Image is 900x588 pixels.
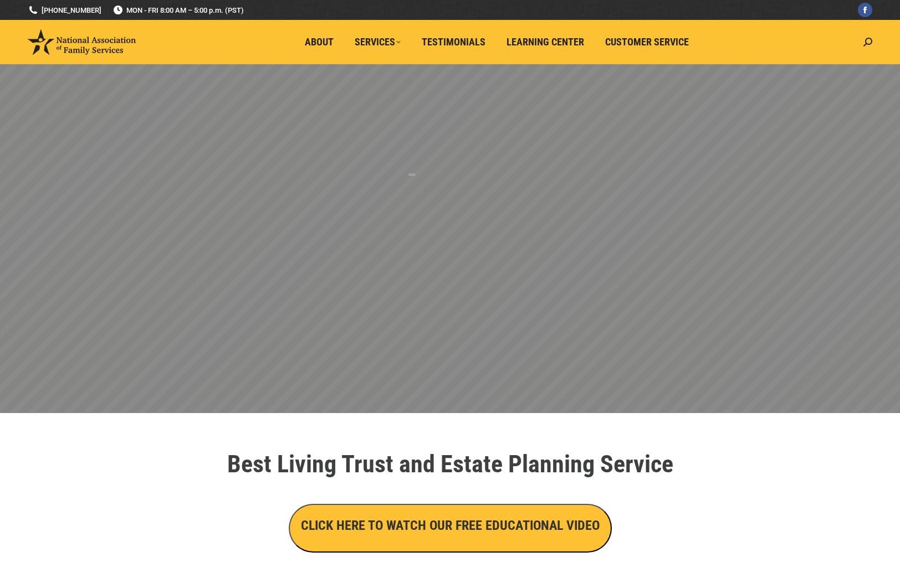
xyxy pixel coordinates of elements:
[507,36,584,48] span: Learning Center
[305,36,334,48] span: About
[28,5,101,16] a: [PHONE_NUMBER]
[858,3,872,17] a: Facebook page opens in new window
[597,32,697,53] a: Customer Service
[499,32,592,53] a: Learning Center
[140,452,760,476] h1: Best Living Trust and Estate Planning Service
[414,32,493,53] a: Testimonials
[404,137,420,182] div: T
[28,29,136,55] img: National Association of Family Services
[605,36,689,48] span: Customer Service
[297,32,341,53] a: About
[113,5,244,16] span: MON - FRI 8:00 AM – 5:00 p.m. (PST)
[422,36,485,48] span: Testimonials
[289,520,612,532] a: CLICK HERE TO WATCH OUR FREE EDUCATIONAL VIDEO
[301,516,600,535] h3: CLICK HERE TO WATCH OUR FREE EDUCATIONAL VIDEO
[289,504,612,553] button: CLICK HERE TO WATCH OUR FREE EDUCATIONAL VIDEO
[355,36,401,48] span: Services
